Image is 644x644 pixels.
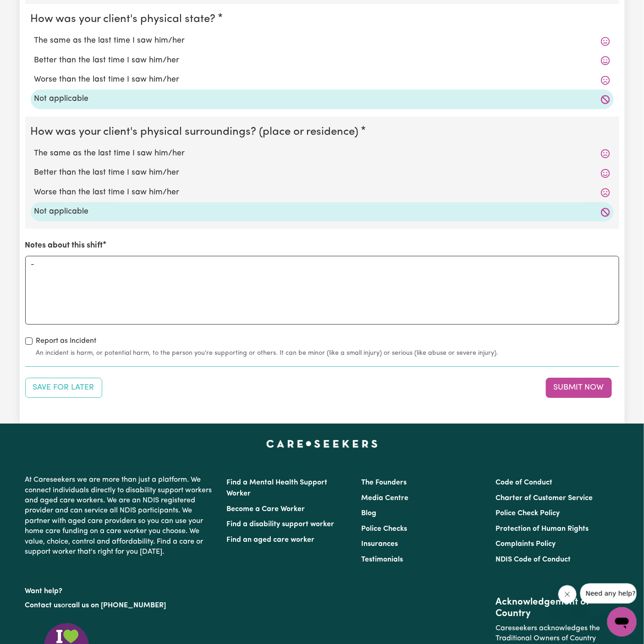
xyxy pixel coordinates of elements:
label: Not applicable [34,206,610,218]
p: or [25,597,216,614]
textarea: - [25,256,619,325]
label: Better than the last time I saw him/her [34,167,610,179]
a: Find an aged care worker [227,536,315,544]
iframe: Close message [558,585,577,604]
a: Blog [361,510,376,517]
a: Police Check Policy [495,510,560,517]
label: The same as the last time I saw him/her [34,35,610,47]
a: Careseekers home page [266,440,378,447]
a: Police Checks [361,525,407,533]
a: NDIS Code of Conduct [495,556,571,563]
label: Report as Incident [36,336,97,347]
legend: How was your client's physical state? [31,11,220,28]
label: Notes about this shift [25,240,103,252]
a: Become a Care Worker [227,506,305,513]
a: Find a Mental Health Support Worker [227,479,328,497]
label: The same as the last time I saw him/her [34,148,610,160]
iframe: Button to launch messaging window [607,607,637,637]
p: At Careseekers we are more than just a platform. We connect individuals directly to disability su... [25,471,216,561]
button: Submit your job report [546,378,612,398]
a: Code of Conduct [495,479,552,486]
a: Complaints Policy [495,540,556,548]
a: Media Centre [361,495,408,502]
a: Find a disability support worker [227,521,335,528]
legend: How was your client's physical surroundings? (place or residence) [31,124,363,140]
label: Worse than the last time I saw him/her [34,187,610,198]
h2: Acknowledgement of Country [495,597,619,620]
label: Better than the last time I saw him/her [34,55,610,66]
small: An incident is harm, or potential harm, to the person you're supporting or others. It can be mino... [36,348,619,358]
a: call us on [PHONE_NUMBER] [68,602,166,609]
a: Contact us [25,602,61,609]
button: Save your job report [25,378,102,398]
a: The Founders [361,479,407,486]
a: Charter of Customer Service [495,495,593,502]
p: Want help? [25,583,216,596]
a: Protection of Human Rights [495,525,589,533]
label: Not applicable [34,93,610,105]
a: Insurances [361,540,398,548]
label: Worse than the last time I saw him/her [34,74,610,86]
a: Testimonials [361,556,403,563]
iframe: Message from company [580,583,637,604]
